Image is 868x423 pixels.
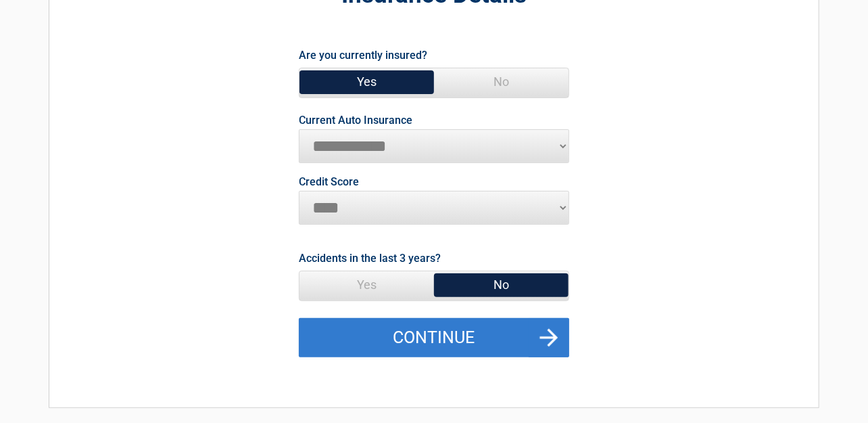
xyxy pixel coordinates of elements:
label: Credit Score [299,177,359,187]
span: No [434,271,569,298]
span: No [434,68,569,95]
label: Are you currently insured? [299,46,427,64]
label: Current Auto Insurance [299,115,412,126]
label: Accidents in the last 3 years? [299,249,441,267]
span: Yes [299,271,434,298]
span: Yes [299,68,434,95]
button: Continue [299,318,569,357]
